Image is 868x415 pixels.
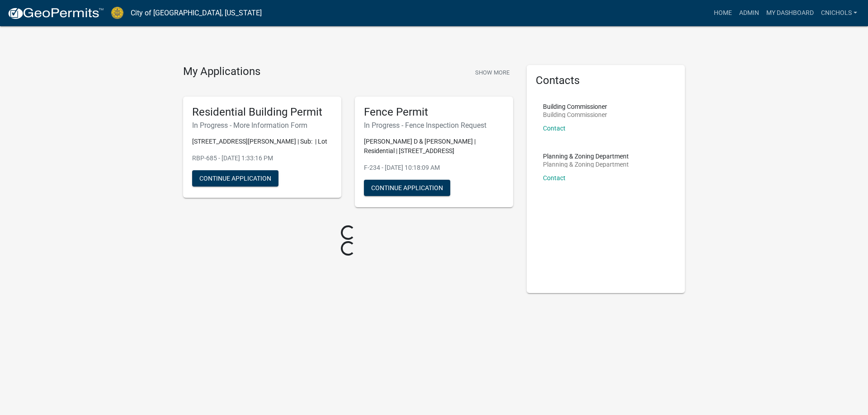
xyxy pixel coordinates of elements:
[192,137,332,146] p: [STREET_ADDRESS][PERSON_NAME] | Sub: | Lot
[472,65,513,80] button: Show More
[131,5,262,21] a: City of [GEOGRAPHIC_DATA], [US_STATE]
[364,121,504,130] h6: In Progress - Fence Inspection Request
[192,154,332,163] p: RBP-685 - [DATE] 1:33:16 PM
[543,103,607,110] p: Building Commissioner
[192,121,332,130] h6: In Progress - More Information Form
[364,106,504,119] h5: Fence Permit
[543,112,607,118] p: Building Commissioner
[364,137,504,156] p: [PERSON_NAME] D & [PERSON_NAME] | Residential | [STREET_ADDRESS]
[192,106,332,119] h5: Residential Building Permit
[192,170,278,187] button: Continue Application
[543,161,629,168] p: Planning & Zoning Department
[736,5,763,22] a: Admin
[183,65,260,79] h4: My Applications
[710,5,736,22] a: Home
[536,74,676,87] h5: Contacts
[364,180,450,196] button: Continue Application
[364,163,504,173] p: F-234 - [DATE] 10:18:09 AM
[543,153,629,159] p: Planning & Zoning Department
[111,7,123,19] img: City of Jeffersonville, Indiana
[543,174,566,182] a: Contact
[817,5,861,22] a: cnichols
[763,5,817,22] a: My Dashboard
[543,125,566,132] a: Contact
